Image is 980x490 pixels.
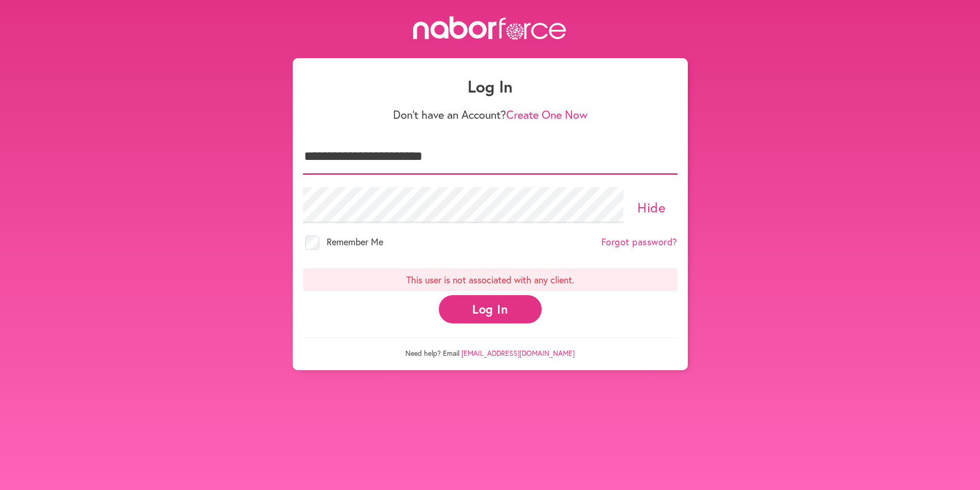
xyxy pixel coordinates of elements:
button: Log In [439,295,542,323]
a: Hide [637,198,666,216]
a: Create One Now [506,107,587,122]
a: Forgot password? [601,237,678,248]
p: Don't have an Account? [303,108,678,121]
a: [EMAIL_ADDRESS][DOMAIN_NAME] [461,348,575,358]
p: Need help? Email [303,337,678,358]
p: This user is not associated with any client. [303,268,678,291]
h1: Log In [303,77,678,96]
span: Remember Me [327,235,383,248]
